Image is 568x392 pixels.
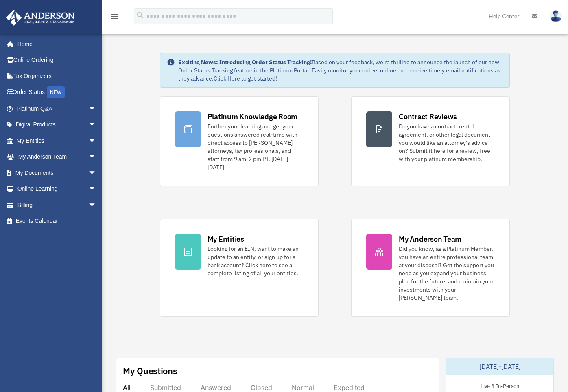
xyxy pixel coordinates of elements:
a: Online Learningarrow_drop_down [6,181,109,197]
a: Order StatusNEW [6,84,109,101]
a: Platinum Knowledge Room Further your learning and get your questions answered real-time with dire... [160,96,319,186]
span: arrow_drop_down [88,197,105,213]
span: arrow_drop_down [88,149,105,166]
a: Events Calendar [6,213,109,229]
a: My Anderson Team Did you know, as a Platinum Member, you have an entire professional team at your... [351,219,510,317]
span: arrow_drop_down [88,181,105,198]
span: arrow_drop_down [88,100,105,117]
div: My Anderson Team [399,234,461,244]
div: Platinum Knowledge Room [208,111,298,122]
a: menu [110,14,120,21]
div: My Entities [208,234,244,244]
div: NEW [47,86,65,98]
a: Home [6,36,105,52]
img: Anderson Advisors Platinum Portal [4,10,77,26]
a: Online Ordering [6,52,109,68]
i: search [136,11,145,20]
a: My Documentsarrow_drop_down [6,165,109,181]
a: Digital Productsarrow_drop_down [6,117,109,133]
span: arrow_drop_down [88,133,105,149]
a: My Entities Looking for an EIN, want to make an update to an entity, or sign up for a bank accoun... [160,219,319,317]
strong: Exciting News: Introducing Order Status Tracking! [178,59,312,66]
div: Closed [251,383,272,392]
div: Did you know, as a Platinum Member, you have an entire professional team at your disposal? Get th... [399,245,495,302]
a: Contract Reviews Do you have a contract, rental agreement, or other legal document you would like... [351,96,510,186]
a: My Anderson Teamarrow_drop_down [6,149,109,165]
div: Normal [292,383,314,392]
a: My Entitiesarrow_drop_down [6,133,109,149]
div: Based on your feedback, we're thrilled to announce the launch of our new Order Status Tracking fe... [178,58,503,83]
span: arrow_drop_down [88,117,105,133]
a: Billingarrow_drop_down [6,197,109,213]
div: Submitted [150,383,181,392]
div: Answered [201,383,231,392]
div: My Questions [123,365,177,377]
span: arrow_drop_down [88,165,105,181]
div: [DATE]-[DATE] [446,358,553,375]
a: Platinum Q&Aarrow_drop_down [6,100,109,117]
div: Do you have a contract, rental agreement, or other legal document you would like an attorney's ad... [399,122,495,163]
div: Looking for an EIN, want to make an update to an entity, or sign up for a bank account? Click her... [208,245,304,277]
div: All [123,383,131,392]
div: Expedited [334,383,365,392]
img: User Pic [550,10,562,22]
i: menu [110,11,120,21]
div: Contract Reviews [399,111,457,122]
div: Live & In-Person [474,381,526,390]
a: Tax Organizers [6,68,109,84]
div: Further your learning and get your questions answered real-time with direct access to [PERSON_NAM... [208,122,304,171]
a: Click Here to get started! [214,75,277,82]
